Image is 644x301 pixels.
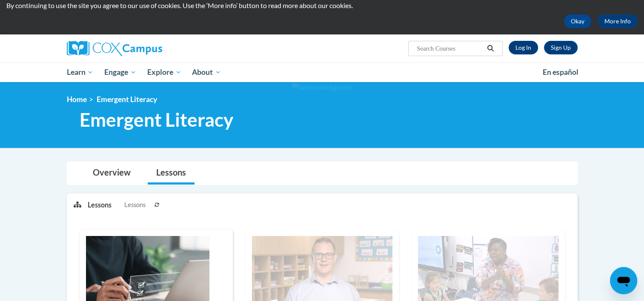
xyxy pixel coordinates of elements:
[66,67,93,77] span: Learn
[186,62,226,82] a: About
[484,43,497,54] button: Search
[80,108,233,131] span: Emergent Literacy
[292,83,352,92] img: Section background
[509,41,538,54] a: Log In
[54,62,590,82] div: Main menu
[564,14,591,28] button: Okay
[97,95,157,104] span: Emergent Literacy
[610,267,637,294] iframe: Button to launch messaging window
[192,67,221,77] span: About
[147,67,181,77] span: Explore
[543,68,578,77] span: En español
[67,41,162,56] img: Cox Campus
[598,14,638,28] a: More Info
[61,62,99,82] a: Learn
[99,62,142,82] a: Engage
[88,200,112,210] p: Lessons
[124,200,146,210] span: Lessons
[67,95,87,104] a: Home
[84,162,139,185] a: Overview
[104,67,136,77] span: Engage
[148,162,195,185] a: Lessons
[416,43,484,54] input: Search Courses
[6,1,638,10] p: By continuing to use the site you agree to our use of cookies. Use the ‘More info’ button to read...
[544,41,578,54] a: Register
[142,62,187,82] a: Explore
[537,63,584,81] a: En español
[67,41,229,56] a: Cox Campus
